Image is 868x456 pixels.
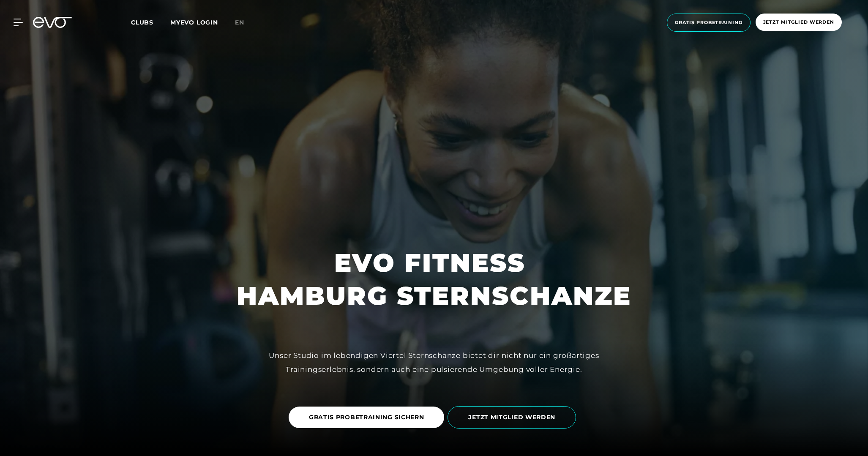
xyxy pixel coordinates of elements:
[468,413,555,422] span: JETZT MITGLIED WERDEN
[753,14,844,32] a: Jetzt Mitglied werden
[235,18,254,27] a: en
[237,246,631,312] h1: EVO FITNESS HAMBURG STERNSCHANZE
[664,14,753,32] a: Gratis Probetraining
[244,349,624,376] div: Unser Studio im lebendigen Viertel Sternschanze bietet dir nicht nur ein großartiges Trainingserl...
[131,19,153,26] span: Clubs
[763,19,834,26] span: Jetzt Mitglied werden
[289,400,448,434] a: GRATIS PROBETRAINING SICHERN
[131,18,170,26] a: Clubs
[675,19,742,26] span: Gratis Probetraining
[235,19,244,26] span: en
[170,19,218,26] a: MYEVO LOGIN
[448,400,579,435] a: JETZT MITGLIED WERDEN
[309,413,424,422] span: GRATIS PROBETRAINING SICHERN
